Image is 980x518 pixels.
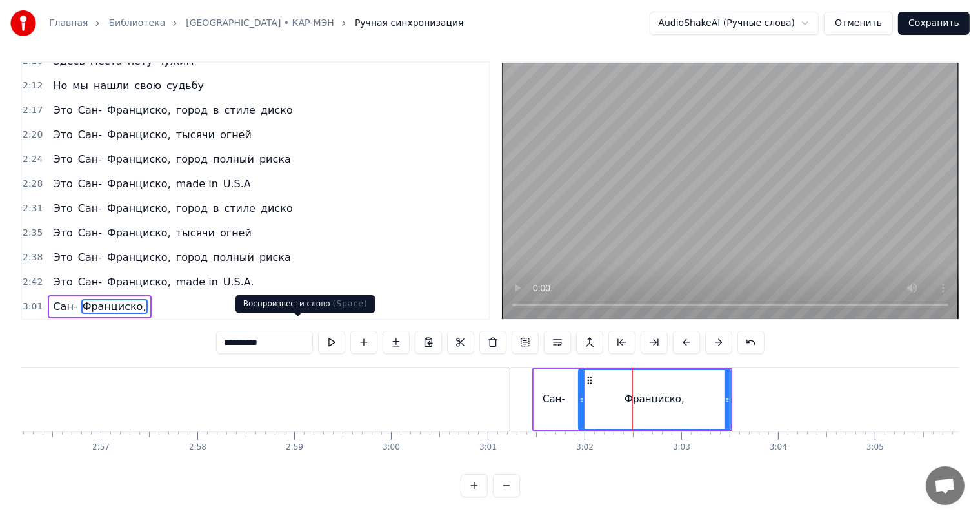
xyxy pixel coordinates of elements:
[355,17,464,30] span: Ручная синхронизация
[23,178,43,191] span: 2:28
[175,103,209,118] span: город
[106,176,172,191] span: Франциско,
[175,152,209,167] span: город
[219,127,253,142] span: огней
[23,300,43,313] span: 3:01
[49,17,88,30] a: Главная
[258,250,292,265] span: риска
[866,442,884,453] div: 3:05
[77,152,103,167] span: Сан-
[175,275,219,289] span: made in
[175,250,209,265] span: город
[770,442,787,453] div: 3:04
[286,442,303,453] div: 2:59
[333,299,368,308] span: ( Space )
[23,153,43,166] span: 2:24
[212,201,220,216] span: в
[898,12,970,35] button: Сохранить
[106,225,172,240] span: Франциско,
[223,103,257,118] span: стиле
[77,201,103,216] span: Сан-
[106,152,172,167] span: Франциско,
[49,17,464,30] nav: breadcrumb
[165,78,205,93] span: судьбу
[23,202,43,215] span: 2:31
[223,201,257,216] span: стиле
[77,127,103,142] span: Сан-
[77,103,103,118] span: Сан-
[543,392,565,407] div: Сан-
[383,442,400,453] div: 3:00
[106,201,172,216] span: Франциско,
[926,466,965,505] div: Открытый чат
[824,12,893,35] button: Отменить
[77,176,103,191] span: Сан-
[52,176,74,191] span: Это
[23,104,43,117] span: 2:17
[258,152,292,167] span: риска
[189,442,206,453] div: 2:58
[222,275,255,289] span: U.S.A.
[175,176,219,191] span: made in
[175,201,209,216] span: город
[23,227,43,240] span: 2:35
[92,442,110,453] div: 2:57
[52,225,74,240] span: Это
[77,250,103,265] span: Сан-
[108,17,165,30] a: Библиотека
[52,201,74,216] span: Это
[10,10,36,36] img: youka
[23,251,43,264] span: 2:38
[673,442,690,453] div: 3:03
[134,78,163,93] span: свою
[71,78,90,93] span: мы
[479,442,497,453] div: 3:01
[52,78,68,93] span: Но
[186,17,334,30] a: [GEOGRAPHIC_DATA] • КАР-МЭН
[212,250,255,265] span: полный
[219,225,253,240] span: огней
[23,79,43,92] span: 2:12
[625,392,685,407] div: Франциско,
[52,299,78,314] span: Сан-
[222,176,252,191] span: U.S.A
[175,225,216,240] span: тысячи
[81,299,148,314] span: Франциско,
[52,275,74,289] span: Это
[235,295,375,313] div: Воспроизвести слово
[77,275,103,289] span: Сан-
[52,250,74,265] span: Это
[106,275,172,289] span: Франциско,
[576,442,594,453] div: 3:02
[175,127,216,142] span: тысячи
[106,127,172,142] span: Франциско,
[52,103,74,118] span: Это
[23,129,43,141] span: 2:20
[77,225,103,240] span: Сан-
[52,152,74,167] span: Это
[212,103,220,118] span: в
[259,201,294,216] span: диско
[106,250,172,265] span: Франциско,
[52,127,74,142] span: Это
[106,103,172,118] span: Франциско,
[259,103,294,118] span: диско
[23,276,43,289] span: 2:42
[212,152,255,167] span: полный
[92,78,131,93] span: нашли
